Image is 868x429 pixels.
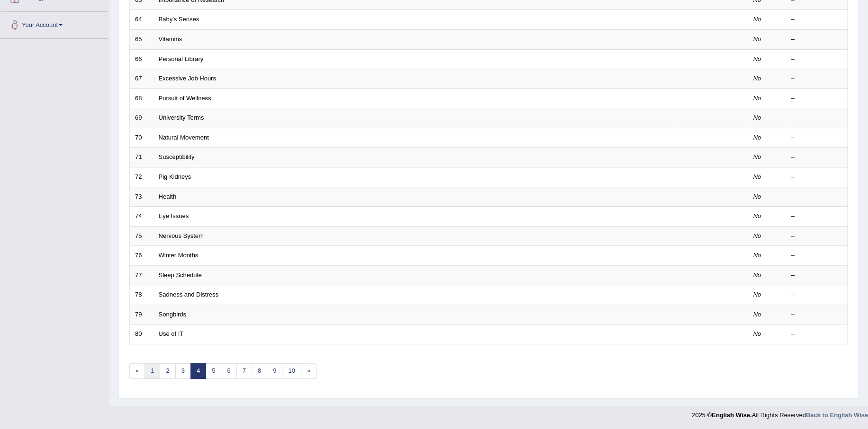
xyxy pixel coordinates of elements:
[236,363,252,379] a: 7
[159,75,216,82] a: Excessive Job Hours
[159,330,184,337] a: Use of IT
[753,291,761,298] em: No
[267,363,282,379] a: 9
[190,363,206,379] a: 4
[0,12,108,35] a: Your Account
[791,232,842,241] div: –
[159,232,204,239] a: Nervous System
[130,148,154,167] td: 71
[130,128,154,148] td: 70
[791,55,842,64] div: –
[130,69,154,89] td: 67
[206,363,221,379] a: 5
[791,310,842,319] div: –
[753,271,761,279] em: No
[791,153,842,162] div: –
[159,55,204,62] a: Personal Library
[130,265,154,285] td: 77
[791,193,842,201] div: –
[129,363,145,379] a: «
[791,133,842,142] div: –
[753,212,761,219] em: No
[159,16,199,23] a: Baby's Senses
[753,95,761,102] em: No
[791,271,842,280] div: –
[159,311,187,318] a: Songbirds
[159,291,218,298] a: Sadness and Distress
[130,108,154,128] td: 69
[791,290,842,299] div: –
[175,363,191,379] a: 3
[159,212,189,219] a: Eye Issues
[791,330,842,339] div: –
[130,10,154,30] td: 64
[753,311,761,318] em: No
[159,271,202,279] a: Sleep Schedule
[753,35,761,43] em: No
[130,324,154,344] td: 80
[753,75,761,82] em: No
[791,94,842,103] div: –
[130,246,154,266] td: 76
[145,363,160,379] a: 1
[130,30,154,50] td: 65
[712,411,751,419] strong: English Wise.
[753,173,761,180] em: No
[791,114,842,123] div: –
[753,55,761,62] em: No
[791,35,842,44] div: –
[282,363,301,379] a: 10
[301,363,316,379] a: »
[159,193,177,200] a: Health
[692,406,868,420] div: 2025 © All Rights Reserved
[753,16,761,23] em: No
[753,330,761,337] em: No
[130,285,154,305] td: 78
[252,363,267,379] a: 8
[159,252,199,259] a: Winter Months
[753,193,761,200] em: No
[791,15,842,24] div: –
[806,411,868,419] a: Back to English Wise
[159,35,182,43] a: Vitamins
[159,173,191,180] a: Pig Kidneys
[753,153,761,160] em: No
[791,74,842,83] div: –
[791,212,842,221] div: –
[159,134,209,141] a: Natural Movement
[753,114,761,121] em: No
[753,134,761,141] em: No
[130,167,154,187] td: 72
[753,252,761,259] em: No
[130,49,154,69] td: 66
[753,232,761,239] em: No
[159,153,195,160] a: Susceptibility
[130,305,154,324] td: 79
[130,226,154,246] td: 75
[160,363,175,379] a: 2
[791,173,842,182] div: –
[130,207,154,227] td: 74
[159,95,211,102] a: Pursuit of Wellness
[791,251,842,260] div: –
[130,88,154,108] td: 68
[130,187,154,207] td: 73
[159,114,204,121] a: University Terms
[221,363,236,379] a: 6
